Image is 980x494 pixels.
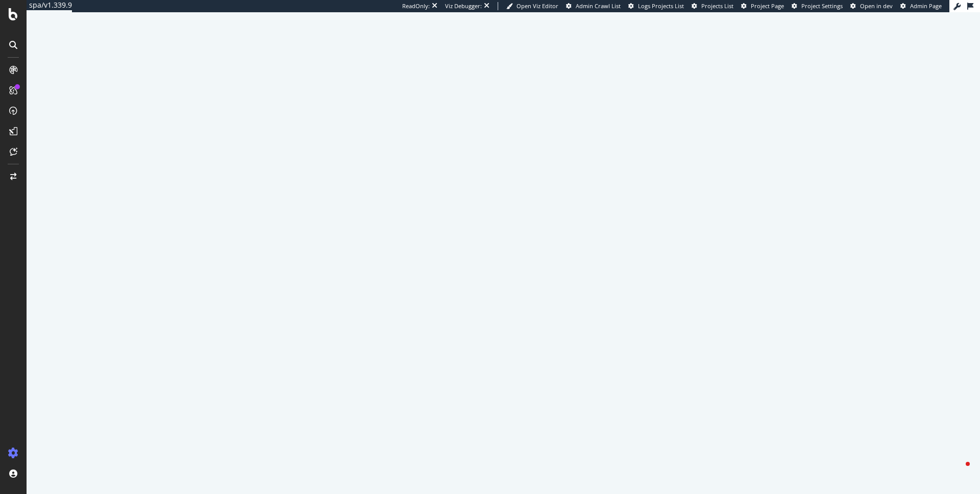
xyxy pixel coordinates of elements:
[801,2,843,10] span: Project Settings
[576,2,621,10] span: Admin Crawl List
[445,2,482,10] div: Viz Debugger:
[638,2,684,10] span: Logs Projects List
[506,2,558,10] a: Open Viz Editor
[751,2,784,10] span: Project Page
[910,2,942,10] span: Admin Page
[517,2,558,10] span: Open Viz Editor
[945,459,970,484] iframe: Intercom live chat
[692,2,733,10] a: Projects List
[850,2,893,10] a: Open in dev
[900,2,942,10] a: Admin Page
[741,2,784,10] a: Project Page
[860,2,893,10] span: Open in dev
[701,2,733,10] span: Projects List
[566,2,621,10] a: Admin Crawl List
[792,2,843,10] a: Project Settings
[402,2,430,10] div: ReadOnly:
[628,2,684,10] a: Logs Projects List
